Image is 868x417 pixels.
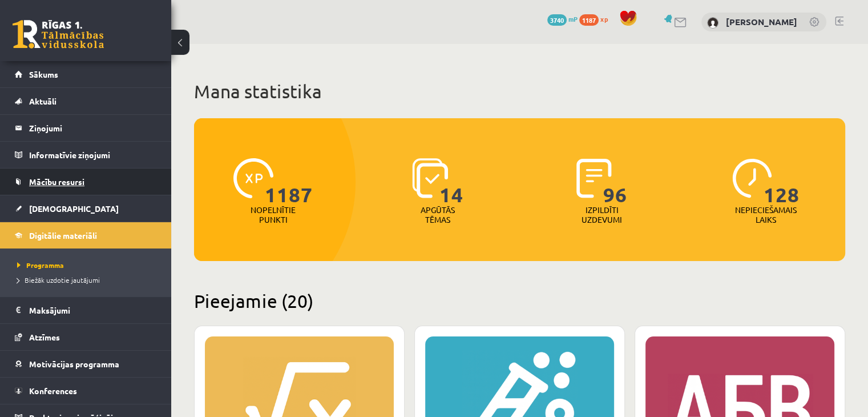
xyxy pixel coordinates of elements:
h2: Pieejamie (20) [194,290,845,312]
span: Biežāk uzdotie jautājumi [17,275,100,284]
a: Aktuāli [15,88,157,114]
span: Motivācijas programma [29,359,119,369]
a: Biežāk uzdotie jautājumi [17,275,160,285]
p: Izpildīti uzdevumi [579,205,624,224]
a: Konferences [15,378,157,404]
span: Konferences [29,386,77,396]
span: Mācību resursi [29,177,84,187]
a: Programma [17,260,160,270]
p: Nepieciešamais laiks [735,205,797,224]
span: Programma [17,260,64,270]
span: Sākums [29,69,58,79]
a: Rīgas 1. Tālmācības vidusskola [13,20,104,49]
legend: Maksājumi [29,297,157,323]
a: [PERSON_NAME] [726,16,797,27]
img: icon-learned-topics-4a711ccc23c960034f471b6e78daf4a3bad4a20eaf4de84257b87e66633f6470.svg [412,158,448,198]
legend: Informatīvie ziņojumi [29,142,157,168]
span: Atzīmes [29,332,60,342]
img: icon-clock-7be60019b62300814b6bd22b8e044499b485619524d84068768e800edab66f18.svg [732,158,772,198]
span: xp [600,14,608,23]
a: Maksājumi [15,297,157,323]
span: 1187 [579,14,599,26]
legend: Ziņojumi [29,115,157,141]
span: 3740 [547,14,567,26]
img: Aleksandrs Antoņenko [707,17,718,29]
h1: Mana statistika [194,80,845,103]
span: [DEMOGRAPHIC_DATA] [29,203,119,214]
a: 3740 mP [547,14,578,23]
a: Atzīmes [15,324,157,350]
a: Mācību resursi [15,169,157,195]
a: Informatīvie ziņojumi [15,142,157,168]
a: Digitālie materiāli [15,222,157,248]
span: mP [568,14,578,23]
a: Sākums [15,61,157,87]
span: 128 [764,158,800,205]
p: Nopelnītie punkti [251,205,296,224]
a: Ziņojumi [15,115,157,141]
img: icon-completed-tasks-ad58ae20a441b2904462921112bc710f1caf180af7a3daa7317a5a94f2d26646.svg [576,158,612,198]
span: Digitālie materiāli [29,230,97,240]
p: Apgūtās tēmas [415,205,460,224]
a: [DEMOGRAPHIC_DATA] [15,195,157,222]
span: 14 [439,158,463,205]
a: Motivācijas programma [15,351,157,377]
span: 96 [603,158,627,205]
img: icon-xp-0682a9bc20223a9ccc6f5883a126b849a74cddfe5390d2b41b4391c66f2066e7.svg [233,158,273,198]
span: Aktuāli [29,96,56,106]
a: 1187 xp [579,14,613,23]
span: 1187 [265,158,313,205]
